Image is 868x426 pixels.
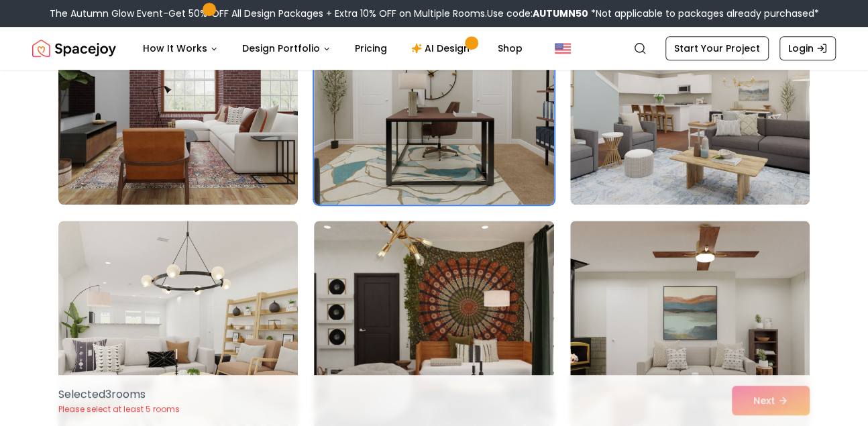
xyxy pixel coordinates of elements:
a: Start Your Project [665,36,769,60]
a: AI Design [400,35,484,62]
img: United States [555,40,571,56]
img: Spacejoy Logo [32,35,116,62]
a: Pricing [344,35,398,62]
div: The Autumn Glow Event-Get 50% OFF All Design Packages + Extra 10% OFF on Multiple Rooms. [50,7,819,20]
nav: Main [132,35,533,62]
p: Please select at least 5 rooms [58,404,180,415]
button: Design Portfolio [231,35,341,62]
a: Login [779,36,836,60]
nav: Global [32,27,836,70]
span: Use code: [487,7,588,20]
p: Selected 3 room s [58,386,180,403]
a: Shop [487,35,533,62]
span: *Not applicable to packages already purchased* [588,7,819,20]
b: AUTUMN50 [533,7,588,20]
button: How It Works [132,35,229,62]
a: Spacejoy [32,35,116,62]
